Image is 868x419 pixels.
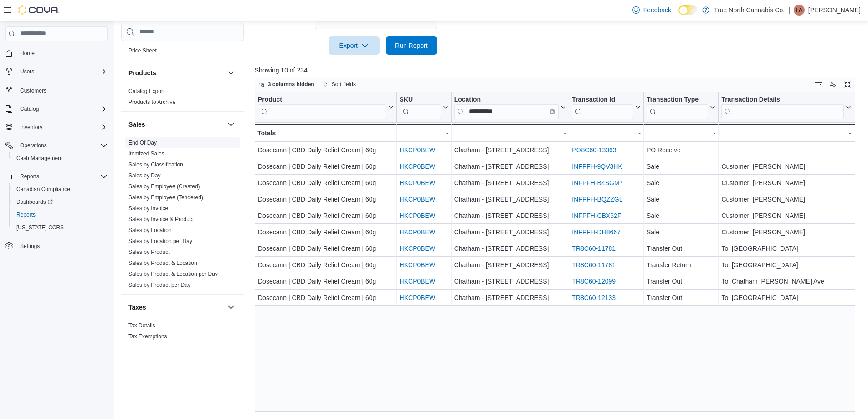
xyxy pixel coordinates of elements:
[629,1,675,19] a: Feedback
[20,243,40,250] span: Settings
[454,292,566,303] div: Chatham - [STREET_ADDRESS]
[128,227,172,234] span: Sales by Location
[721,96,843,119] div: Transaction Details
[128,150,164,157] a: Itemized Sales
[128,88,164,95] span: Catalog Export
[268,81,314,88] span: 3 columns hidden
[13,184,74,195] a: Canadian Compliance
[399,128,448,139] div: -
[128,161,183,168] a: Sales by Classification
[647,194,715,205] div: Sale
[128,248,170,256] span: Sales by Product
[454,96,566,119] button: LocationClear input
[128,47,157,54] span: Price Sheet
[16,122,108,133] span: Inventory
[16,103,108,114] span: Catalog
[16,66,38,77] button: Users
[788,5,790,16] p: |
[678,15,679,16] span: Dark Mode
[128,216,194,222] a: Sales by Invoice & Product
[128,140,157,146] a: End Of Day
[128,260,197,266] a: Sales by Product & Location
[454,227,566,238] div: Chatham - [STREET_ADDRESS]
[721,96,843,104] div: Transaction Details
[454,259,566,270] div: Chatham - [STREET_ADDRESS]
[128,259,197,267] span: Sales by Product & Location
[721,177,851,188] div: Customer: [PERSON_NAME]
[255,79,318,90] button: 3 columns hidden
[572,146,616,154] a: PO8C60-13063
[128,333,167,340] span: Tax Exemptions
[2,83,111,97] button: Customers
[647,259,715,270] div: Transfer Return
[258,145,394,155] div: Dosecann | CBD Daily Relief Cream | 60g
[13,209,39,220] a: Reports
[796,5,803,16] span: FA
[128,322,155,329] a: Tax Details
[128,183,200,190] a: Sales by Employee (Created)
[20,87,46,94] span: Customers
[226,302,236,313] button: Taxes
[258,161,394,172] div: Dosecann | CBD Daily Relief Cream | 60g
[16,66,108,77] span: Users
[13,222,67,233] a: [US_STATE] CCRS
[647,210,715,221] div: Sale
[13,153,108,164] span: Cash Management
[572,196,622,203] a: INFPFH-BQZZGL
[572,278,616,285] a: TR8C60-12099
[16,240,108,252] span: Settings
[399,294,435,301] a: HKCP0BEW
[128,150,164,157] span: Itemized Sales
[454,96,559,119] div: Location
[20,50,35,57] span: Home
[128,238,192,245] span: Sales by Location per Day
[258,259,394,270] div: Dosecann | CBD Daily Relief Cream | 60g
[258,96,386,104] div: Product
[128,205,168,212] a: Sales by Invoice
[647,96,708,119] div: Transaction Type
[128,227,172,233] a: Sales by Location
[647,96,715,119] button: Transaction Type
[572,261,616,269] a: TR8C60-11781
[572,163,622,170] a: INFPFH-9QV3HK
[647,161,715,172] div: Sale
[399,278,435,285] a: HKCP0BEW
[128,120,224,129] button: Sales
[678,5,698,15] input: Dark Mode
[128,205,168,212] span: Sales by Invoice
[121,86,244,111] div: Products
[121,45,244,60] div: Pricing
[16,122,46,133] button: Inventory
[647,243,715,254] div: Transfer Out
[20,68,34,75] span: Users
[13,209,108,220] span: Reports
[128,47,157,54] a: Price Sheet
[16,140,51,151] button: Operations
[572,96,633,119] div: Transaction Id URL
[5,43,108,276] nav: Complex example
[128,238,192,244] a: Sales by Location per Day
[721,194,851,205] div: Customer: [PERSON_NAME]
[647,292,715,303] div: Transfer Out
[128,270,218,278] span: Sales by Product & Location per Day
[454,128,566,139] div: -
[647,128,715,139] div: -
[16,171,43,182] button: Reports
[16,48,38,59] a: Home
[258,96,394,119] button: Product
[647,96,708,104] div: Transaction Type
[16,155,62,162] span: Cash Management
[2,65,111,78] button: Users
[255,66,862,75] p: Showing 10 of 234
[258,292,394,303] div: Dosecann | CBD Daily Relief Cream | 60g
[226,67,236,78] button: Products
[399,163,435,170] a: HKCP0BEW
[2,170,111,183] button: Reports
[16,103,42,114] button: Catalog
[258,194,394,205] div: Dosecann | CBD Daily Relief Cream | 60g
[721,210,851,221] div: Customer: [PERSON_NAME].
[13,222,108,233] span: Washington CCRS
[572,128,641,139] div: -
[16,224,64,231] span: [US_STATE] CCRS
[647,177,715,188] div: Sale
